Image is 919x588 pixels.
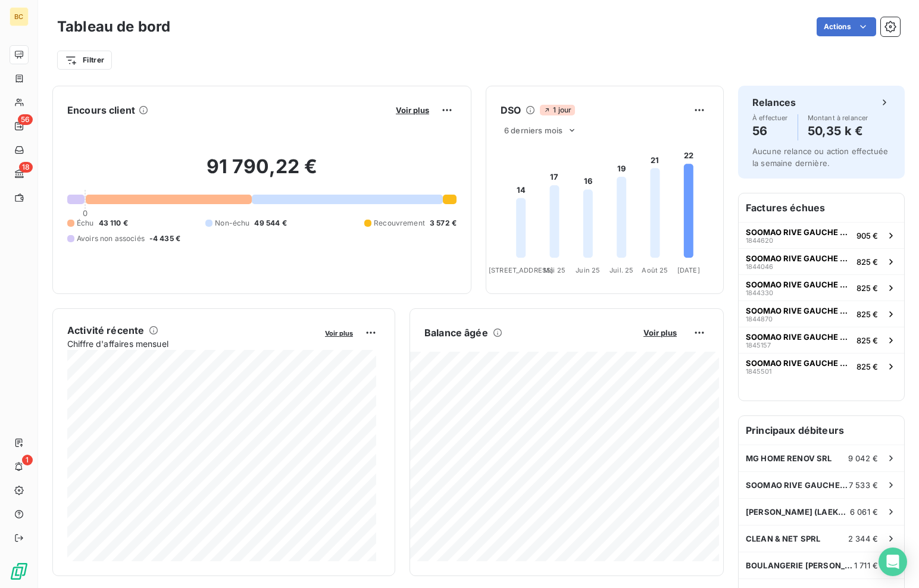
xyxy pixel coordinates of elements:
[67,155,457,190] h2: 91 790,22 €
[739,353,904,379] button: SOOMAO RIVE GAUCHE SRL1845501825 €
[642,266,668,274] tspan: Août 25
[77,233,145,244] span: Avoirs non associés
[640,327,680,338] button: Voir plus
[57,16,170,37] h3: Tableau de bord
[808,114,868,121] span: Montant à relancer
[643,328,677,337] span: Voir plus
[739,222,904,248] button: SOOMAO RIVE GAUCHE SRL1844620905 €
[739,193,904,222] h6: Factures échues
[854,561,878,570] span: 1 711 €
[18,114,33,125] span: 56
[746,263,773,270] span: 1844046
[10,562,29,581] img: Logo LeanPay
[752,95,796,110] h6: Relances
[57,51,112,70] button: Filtrer
[746,280,852,289] span: SOOMAO RIVE GAUCHE SRL
[739,301,904,327] button: SOOMAO RIVE GAUCHE SRL1844870825 €
[739,327,904,353] button: SOOMAO RIVE GAUCHE SRL1845157825 €
[430,218,457,229] span: 3 572 €
[746,306,852,315] span: SOOMAO RIVE GAUCHE SRL
[849,480,878,490] span: 7 533 €
[746,342,771,349] span: 1845157
[501,103,521,117] h6: DSO
[746,358,852,368] span: SOOMAO RIVE GAUCHE SRL
[254,218,286,229] span: 49 544 €
[543,266,565,274] tspan: Mai 25
[746,227,852,237] span: SOOMAO RIVE GAUCHE SRL
[739,274,904,301] button: SOOMAO RIVE GAUCHE SRL1844330825 €
[325,329,353,337] span: Voir plus
[857,362,878,371] span: 825 €
[857,283,878,293] span: 825 €
[321,327,357,338] button: Voir plus
[746,534,820,543] span: CLEAN & NET SPRL
[67,337,317,350] span: Chiffre d'affaires mensuel
[83,208,87,218] span: 0
[746,453,832,463] span: MG HOME RENOV SRL
[857,309,878,319] span: 825 €
[746,289,773,296] span: 1844330
[504,126,562,135] span: 6 derniers mois
[817,17,876,36] button: Actions
[489,266,553,274] tspan: [STREET_ADDRESS]
[739,416,904,445] h6: Principaux débiteurs
[746,254,852,263] span: SOOMAO RIVE GAUCHE SRL
[746,237,773,244] span: 1844620
[19,162,33,173] span: 18
[857,336,878,345] span: 825 €
[746,507,850,517] span: [PERSON_NAME] (LAEKEN SRL
[540,105,575,115] span: 1 jour
[396,105,429,115] span: Voir plus
[576,266,600,274] tspan: Juin 25
[67,323,144,337] h6: Activité récente
[746,561,854,570] span: BOULANGERIE [PERSON_NAME] SPRL
[22,455,33,465] span: 1
[848,453,878,463] span: 9 042 €
[739,248,904,274] button: SOOMAO RIVE GAUCHE SRL1844046825 €
[77,218,94,229] span: Échu
[850,507,878,517] span: 6 061 €
[149,233,180,244] span: -4 435 €
[215,218,249,229] span: Non-échu
[99,218,128,229] span: 43 110 €
[609,266,633,274] tspan: Juil. 25
[746,332,852,342] span: SOOMAO RIVE GAUCHE SRL
[752,121,788,140] h4: 56
[752,146,888,168] span: Aucune relance ou action effectuée la semaine dernière.
[677,266,700,274] tspan: [DATE]
[857,257,878,267] span: 825 €
[848,534,878,543] span: 2 344 €
[424,326,488,340] h6: Balance âgée
[879,548,907,576] div: Open Intercom Messenger
[746,368,771,375] span: 1845501
[857,231,878,240] span: 905 €
[746,315,773,323] span: 1844870
[10,7,29,26] div: BC
[808,121,868,140] h4: 50,35 k €
[374,218,425,229] span: Recouvrement
[746,480,849,490] span: SOOMAO RIVE GAUCHE SRL
[752,114,788,121] span: À effectuer
[67,103,135,117] h6: Encours client
[392,105,433,115] button: Voir plus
